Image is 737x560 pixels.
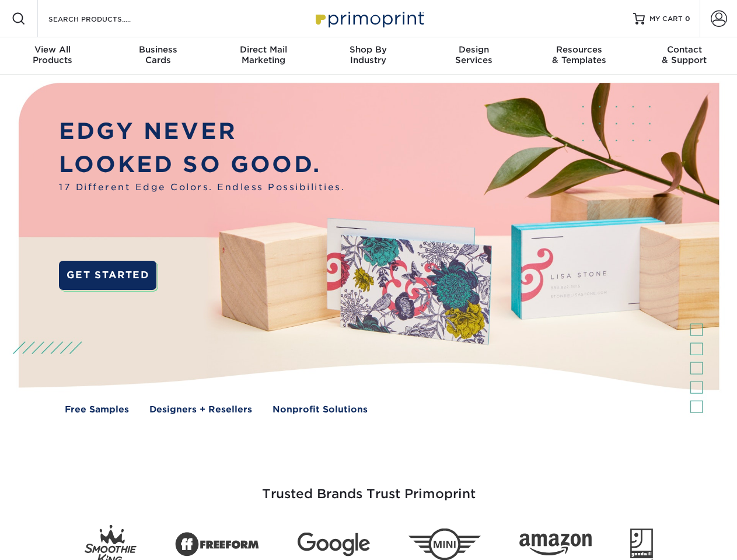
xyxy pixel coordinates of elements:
img: Goodwill [630,528,653,560]
div: Marketing [211,44,316,65]
img: Google [298,533,370,556]
span: 0 [685,15,690,23]
a: Designers + Resellers [149,403,252,416]
div: Services [421,44,526,65]
span: Shop By [316,44,421,55]
span: Direct Mail [211,44,316,55]
div: Industry [316,44,421,65]
a: BusinessCards [105,37,210,75]
input: SEARCH PRODUCTS..... [47,12,161,26]
span: Contact [632,44,737,55]
span: Business [105,44,210,55]
p: LOOKED SO GOOD. [59,148,345,181]
a: Resources& Templates [526,37,631,75]
a: Shop ByIndustry [316,37,421,75]
span: MY CART [649,14,683,24]
div: & Support [632,44,737,65]
h3: Trusted Brands Trust Primoprint [27,459,710,516]
span: Design [421,44,526,55]
a: Direct MailMarketing [211,37,316,75]
span: Resources [526,44,631,55]
img: Primoprint [310,6,427,31]
div: & Templates [526,44,631,65]
p: EDGY NEVER [59,115,345,148]
div: Cards [105,44,210,65]
a: Free Samples [65,403,129,416]
a: DesignServices [421,37,526,75]
a: Contact& Support [632,37,737,75]
a: GET STARTED [59,261,156,290]
a: Nonprofit Solutions [273,403,368,416]
img: Amazon [519,534,592,556]
span: 17 Different Edge Colors. Endless Possibilities. [59,181,345,194]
